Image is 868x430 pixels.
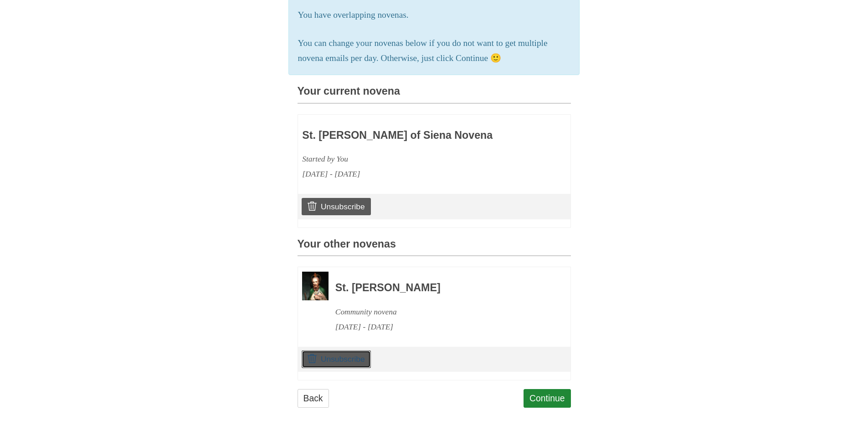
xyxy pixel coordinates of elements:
a: Continue [524,389,571,408]
a: Unsubscribe [302,350,370,368]
div: [DATE] - [DATE] [335,319,546,334]
h3: Your other novenas [298,238,571,256]
h3: Your current novena [298,86,571,103]
h3: St. [PERSON_NAME] [335,282,546,294]
p: You have overlapping novenas. [298,8,570,23]
div: Community novena [335,304,546,319]
div: [DATE] - [DATE] [302,167,513,182]
img: Novena image [302,272,329,300]
p: You can change your novenas below if you do not want to get multiple novena emails per day. Other... [298,36,570,66]
div: Started by You [302,152,513,167]
h3: St. [PERSON_NAME] of Siena Novena [302,130,513,142]
a: Unsubscribe [302,198,370,215]
a: Back [298,389,329,408]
